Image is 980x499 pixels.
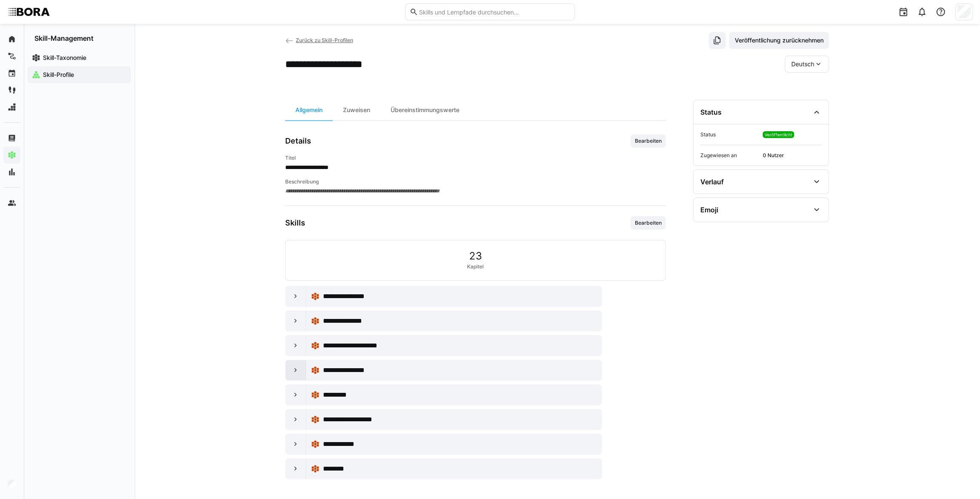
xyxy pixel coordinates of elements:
[729,32,829,49] button: Veröffentlichung zurücknehmen
[296,37,353,43] span: Zurück zu Skill-Profilen
[285,100,333,120] div: Allgemein
[380,100,470,120] div: Übereinstimmungswerte
[631,216,666,230] button: Bearbeiten
[634,220,663,226] span: Bearbeiten
[765,132,793,137] span: Veröffentlicht
[333,100,380,120] div: Zuweisen
[700,131,759,138] span: Status
[469,251,482,262] span: 23
[634,138,663,144] span: Bearbeiten
[791,60,814,68] span: Deutsch
[700,206,718,214] div: Emoji
[467,263,484,270] span: Kapitel
[763,152,822,159] span: 0 Nutzer
[285,37,353,43] a: Zurück zu Skill-Profilen
[700,108,722,116] div: Status
[700,178,724,186] div: Verlauf
[285,155,666,161] h4: Titel
[285,218,305,228] h3: Skills
[418,8,570,16] input: Skills und Lernpfade durchsuchen…
[734,36,825,45] span: Veröffentlichung zurücknehmen
[631,134,666,148] button: Bearbeiten
[285,178,666,185] h4: Beschreibung
[700,152,759,159] span: Zugewiesen an
[285,136,311,146] h3: Details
